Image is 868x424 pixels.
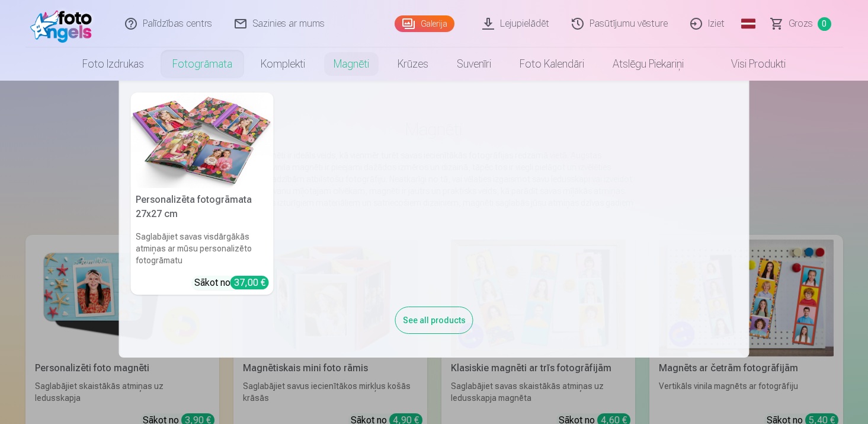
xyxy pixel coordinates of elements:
[68,47,158,81] a: Foto izdrukas
[598,47,698,81] a: Atslēgu piekariņi
[698,47,800,81] a: Visi produkti
[131,93,274,188] img: Personalizēta fotogrāmata 27x27 cm
[131,188,274,226] h5: Personalizēta fotogrāmata 27x27 cm
[230,276,269,289] div: 37,00 €
[194,276,269,290] div: Sākot no
[383,47,443,81] a: Krūzes
[131,93,274,295] a: Personalizēta fotogrāmata 27x27 cmPersonalizēta fotogrāmata 27x27 cmSaglabājiet savas visdārgākās...
[131,226,274,271] h6: Saglabājiet savas visdārgākās atmiņas ar mūsu personalizēto fotogrāmatu
[158,47,246,81] a: Fotogrāmata
[789,17,813,31] span: Grozs
[443,47,505,81] a: Suvenīri
[395,15,454,32] a: Galerija
[30,5,98,43] img: /fa1
[395,313,473,326] a: See all products
[505,47,598,81] a: Foto kalendāri
[246,47,319,81] a: Komplekti
[818,17,831,31] span: 0
[319,47,383,81] a: Magnēti
[395,307,473,334] div: See all products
